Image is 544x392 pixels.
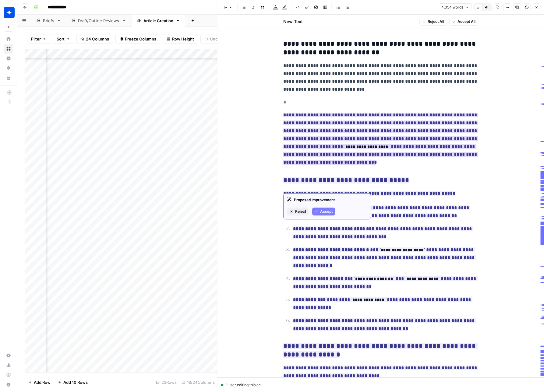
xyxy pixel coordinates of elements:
button: Freeze Columns [115,34,160,44]
span: Reject [295,209,306,214]
button: Reject [287,208,309,215]
button: 24 Columns [76,34,113,44]
button: Sort [53,34,74,44]
a: Your Data [4,73,13,83]
a: Browse [4,44,13,54]
span: Add 10 Rows [63,379,88,385]
button: Filter [27,34,50,44]
span: Reject All [428,19,444,24]
div: Draft/Outline Reviews [78,18,120,24]
button: Row Height [163,34,198,44]
span: Freeze Columns [125,36,156,42]
div: 18/24 Columns [179,377,217,387]
div: Article Creation [143,18,173,24]
button: Undo [200,34,224,44]
a: Draft/Outline Reviews [66,15,132,27]
span: 24 Columns [86,36,109,42]
img: Wiz Logo [4,7,15,18]
a: Article Creation [132,15,185,27]
h2: New Text [283,19,303,25]
span: Sort [57,36,65,42]
button: Help + Support [4,380,13,390]
span: Accept [320,209,333,214]
span: Row Height [172,36,194,42]
a: Learning Hub [4,370,13,380]
span: Filter [31,36,41,42]
span: Undo [210,36,220,42]
a: Settings [4,351,13,360]
a: Briefs [31,15,66,27]
button: 4,054 words [439,3,472,11]
div: Briefs [43,18,54,24]
button: Accept [312,208,335,215]
div: Proposed Improvement [287,197,367,203]
a: Opportunities [4,63,13,73]
button: Add Row [25,377,54,387]
button: Accept All [449,18,478,26]
a: Usage [4,360,13,370]
span: Accept All [457,19,475,24]
a: Home [4,34,13,44]
button: Reject All [419,18,447,26]
div: 23 Rows [154,377,179,387]
span: Add Row [34,379,51,385]
button: Workspace: Wiz [4,5,13,20]
button: Add 10 Rows [54,377,91,387]
a: Insights [4,54,13,63]
div: 1 user editing this cell [221,382,541,388]
span: 4,054 words [441,5,463,10]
